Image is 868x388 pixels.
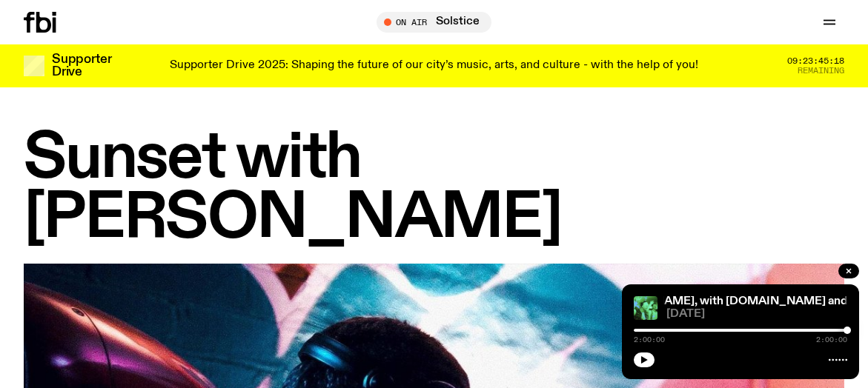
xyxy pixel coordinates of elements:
[377,12,491,33] button: On AirSolstice
[798,67,844,75] span: Remaining
[24,129,844,249] h1: Sunset with [PERSON_NAME]
[816,336,847,344] span: 2:00:00
[787,57,844,65] span: 09:23:45:18
[170,59,698,73] p: Supporter Drive 2025: Shaping the future of our city’s music, arts, and culture - with the help o...
[52,53,111,78] h3: Supporter Drive
[666,309,847,320] span: [DATE]
[634,336,665,344] span: 2:00:00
